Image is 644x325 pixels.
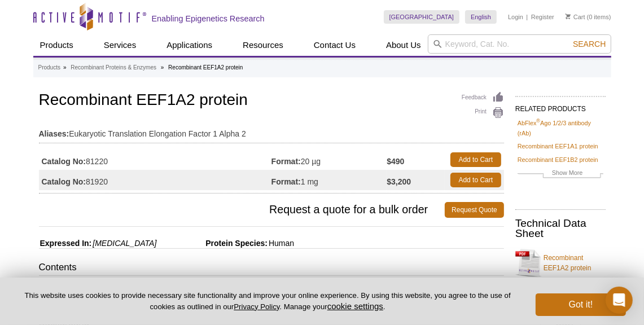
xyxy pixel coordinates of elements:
[518,168,603,181] a: Show More
[515,96,606,116] h2: RELATED PRODUCTS
[462,107,504,119] a: Print
[97,34,143,56] a: Services
[39,202,445,218] span: Request a quote for a bulk order
[271,150,387,170] td: 20 µg
[527,10,528,24] li: |
[271,177,301,187] strong: Format:
[39,150,271,170] td: 81220
[515,218,606,239] h2: Technical Data Sheet
[566,10,611,24] li: (0 items)
[39,91,504,111] h1: Recombinant EEF1A2 protein
[508,13,523,21] a: Login
[462,91,504,104] a: Feedback
[573,39,606,49] span: Search
[93,239,156,248] i: [MEDICAL_DATA]
[39,239,92,248] span: Expressed In:
[515,246,606,280] a: Recombinant EEF1A2 protein
[387,156,404,166] strong: $490
[566,14,571,19] img: Your Cart
[379,34,428,56] a: About Us
[152,14,265,24] h2: Enabling Epigenetics Research
[39,261,504,276] h3: Contents
[450,173,501,187] a: Add to Cart
[428,34,611,54] input: Keyword, Cat. No.
[159,239,268,248] span: Protein Species:
[518,118,603,138] a: AbFlex®Ago 1/2/3 antibody (rAb)
[536,293,626,316] button: Got it!
[42,177,86,187] strong: Catalog No:
[537,118,541,124] sup: ®
[465,10,497,24] a: English
[307,34,362,56] a: Contact Us
[236,34,290,56] a: Resources
[160,34,219,56] a: Applications
[18,291,517,312] p: This website uses cookies to provide necessary site functionality and improve your online experie...
[42,156,86,166] strong: Catalog No:
[387,177,411,187] strong: $3,200
[271,156,301,166] strong: Format:
[327,301,383,311] button: cookie settings
[161,64,164,71] li: »
[168,64,243,71] li: Recombinant EEF1A2 protein
[566,13,585,21] a: Cart
[606,287,633,314] div: Open Intercom Messenger
[39,170,271,190] td: 81920
[268,239,294,248] span: Human
[71,63,156,73] a: Recombinant Proteins & Enzymes
[39,129,69,139] strong: Aliases:
[450,152,501,167] a: Add to Cart
[518,141,598,151] a: Recombinant EEF1A1 protein
[39,122,504,140] td: Eukaryotic Translation Elongation Factor 1 Alpha 2
[518,155,598,165] a: Recombinant EEF1B2 protein
[271,170,387,190] td: 1 mg
[569,39,609,49] button: Search
[384,10,460,24] a: [GEOGRAPHIC_DATA]
[445,202,504,218] a: Request Quote
[33,34,80,56] a: Products
[38,63,60,73] a: Products
[234,302,279,311] a: Privacy Policy
[63,64,67,71] li: »
[531,13,554,21] a: Register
